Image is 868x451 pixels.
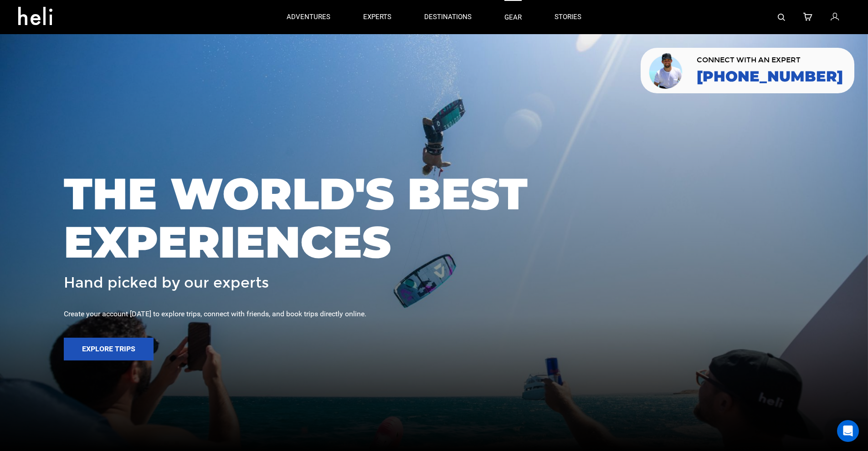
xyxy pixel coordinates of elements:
p: experts [363,12,391,22]
span: Hand picked by our experts [64,275,269,291]
p: destinations [424,12,472,22]
img: contact our team [647,51,685,90]
p: adventures [287,12,330,22]
a: [PHONE_NUMBER] [697,68,843,85]
span: THE WORLD'S BEST EXPERIENCES [64,170,804,266]
img: search-bar-icon.svg [778,14,785,21]
div: Create your account [DATE] to explore trips, connect with friends, and book trips directly online. [64,309,804,319]
div: Open Intercom Messenger [837,420,859,442]
button: Explore Trips [64,338,154,360]
span: CONNECT WITH AN EXPERT [697,56,843,64]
